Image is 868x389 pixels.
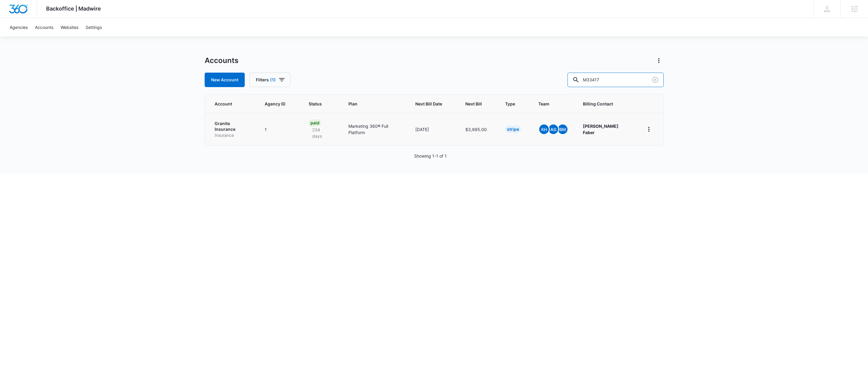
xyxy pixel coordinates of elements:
[270,78,276,82] span: (1)
[458,113,498,145] td: $3,995.00
[348,123,401,136] p: Marketing 360® Full Platform
[309,127,334,139] p: 234 days
[57,18,82,36] a: Websites
[549,124,558,134] span: AG
[415,101,442,107] span: Next Bill Date
[505,101,515,107] span: Type
[568,73,664,87] input: Search
[215,121,250,138] a: Granite InsuranceInsurance
[408,113,458,145] td: [DATE]
[250,73,291,87] button: Filters(1)
[257,113,301,145] td: 1
[539,124,549,134] span: KH
[650,75,660,85] button: Clear
[309,119,321,127] div: Paid
[505,126,521,133] div: Stripe
[654,56,664,65] button: Actions
[265,101,285,107] span: Agency ID
[6,18,31,36] a: Agencies
[31,18,57,36] a: Accounts
[205,56,238,65] h1: Accounts
[46,5,101,12] span: Backoffice | Madwire
[465,101,482,107] span: Next Bill
[583,101,629,107] span: Billing Contact
[309,101,325,107] span: Status
[348,101,401,107] span: Plan
[583,124,618,135] strong: [PERSON_NAME] Faber
[82,18,105,36] a: Settings
[215,121,250,132] p: Granite Insurance
[644,124,654,134] button: home
[414,153,447,159] p: Showing 1-1 of 1
[215,132,250,138] p: Insurance
[215,101,241,107] span: Account
[538,101,560,107] span: Team
[205,73,245,87] a: New Account
[558,124,568,134] span: BM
